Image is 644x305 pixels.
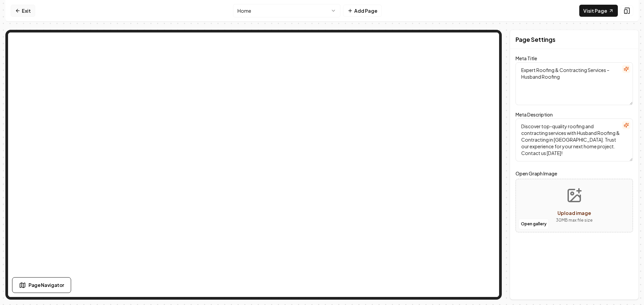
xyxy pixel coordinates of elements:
[550,182,598,229] button: Upload image
[343,5,382,17] button: Add Page
[29,282,64,289] span: Page Navigator
[11,5,35,17] a: Exit
[516,55,537,61] label: Meta Title
[516,111,553,118] label: Meta Description
[519,219,549,229] button: Open gallery
[12,277,71,293] button: Page Navigator
[556,217,593,224] p: 30 MB max file size
[579,5,618,17] a: Visit Page
[516,35,555,44] h2: Page Settings
[557,210,591,216] span: Upload image
[516,169,633,177] label: Open Graph Image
